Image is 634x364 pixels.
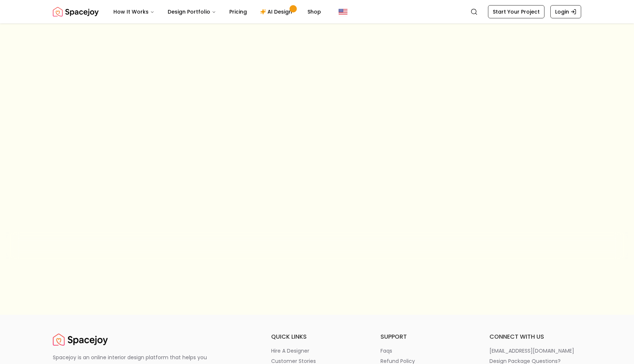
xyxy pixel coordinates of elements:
[162,4,222,19] button: Design Portfolio
[53,4,99,19] img: Spacejoy Logo
[339,7,347,16] img: United States
[488,5,544,18] a: Start Your Project
[489,332,581,341] h6: connect with us
[271,347,363,354] a: hire a designer
[380,347,392,354] p: faqs
[108,4,160,19] button: How It Works
[53,4,99,19] a: Spacejoy
[550,5,581,18] a: Login
[223,4,253,19] a: Pricing
[108,4,327,19] nav: Main
[489,347,581,354] a: [EMAIL_ADDRESS][DOMAIN_NAME]
[380,347,472,354] a: faqs
[489,347,574,354] p: [EMAIL_ADDRESS][DOMAIN_NAME]
[271,347,309,354] p: hire a designer
[254,4,300,19] a: AI Design
[53,332,108,347] img: Spacejoy Logo
[271,332,363,341] h6: quick links
[53,332,108,347] a: Spacejoy
[380,332,472,341] h6: support
[302,4,327,19] a: Shop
